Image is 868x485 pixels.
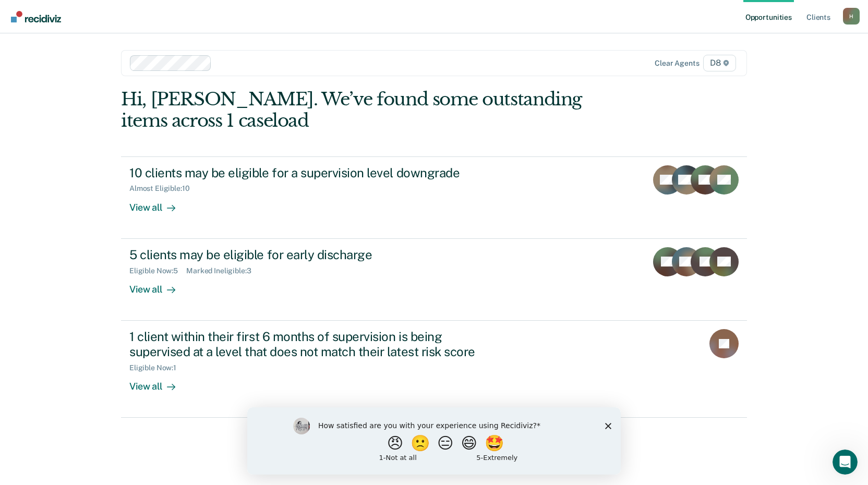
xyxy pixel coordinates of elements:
div: Almost Eligible : 10 [129,184,198,193]
div: Marked Ineligible : 3 [186,266,259,275]
iframe: Survey by Kim from Recidiviz [247,407,621,475]
button: Profile dropdown button [843,8,860,25]
div: 5 clients may be eligible for early discharge [129,247,496,262]
span: D8 [703,55,736,71]
div: View all [129,372,188,392]
div: H [843,8,860,25]
a: 5 clients may be eligible for early dischargeEligible Now:5Marked Ineligible:3View all [121,239,747,321]
div: Hi, [PERSON_NAME]. We’ve found some outstanding items across 1 caseload [121,89,622,131]
div: Eligible Now : 5 [129,266,186,275]
img: Recidiviz [11,11,61,22]
div: View all [129,193,188,213]
iframe: Intercom live chat [833,450,858,475]
div: 1 client within their first 6 months of supervision is being supervised at a level that does not ... [129,329,496,359]
div: Clear agents [655,59,699,68]
div: 10 clients may be eligible for a supervision level downgrade [129,165,496,180]
a: 1 client within their first 6 months of supervision is being supervised at a level that does not ... [121,321,747,418]
a: 10 clients may be eligible for a supervision level downgradeAlmost Eligible:10View all [121,156,747,239]
div: Eligible Now : 1 [129,363,185,372]
div: View all [129,275,188,295]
